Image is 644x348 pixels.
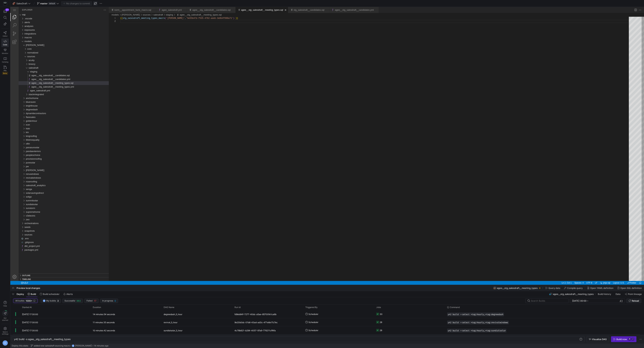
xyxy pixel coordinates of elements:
div: /dbt_project.yml [10,237,98,241]
div: /models/agee/normalized [17,44,98,48]
div: /models/agee/core [17,40,98,44]
button: 🏈SalesDraft [12,1,31,6]
span: analyses [14,18,23,21]
a: models [101,7,108,9]
span: Build scheduler [43,293,59,295]
div: .vscode [8,10,98,14]
span: dynamitecontractors [16,105,36,108]
div: /models/agee/sources/salesdraft/staging/agee__stg_salesdraft__meeting_types.yml [17,78,98,82]
li: Close (⌘W) [273,1,277,5]
span: master [40,2,48,5]
div: agee__stg_salesdraft__meeting_types.yml [8,78,98,82]
div: Timeline Section [8,270,98,274]
span: Catalog [2,61,8,63]
button: Failed17 [84,299,99,303]
div: core [8,40,98,44]
div: seeds [8,218,98,222]
div: sundialsolar [8,196,98,199]
span: normalized [17,44,28,47]
div: v3electric [8,207,98,211]
a: Ln 2, Col 1 [550,274,562,278]
div: /models/pw [16,158,98,162]
span: salesdraft_analytics [16,177,35,180]
span: Open SQL definition [620,287,642,289]
span: core [17,41,21,43]
div: /models/agee/sources/salesdraft/staging/agee__stg_salesdraft__meeting_types.sql [17,74,98,78]
span: anchorhome [16,90,28,93]
div: peopleschoice [8,146,98,150]
div: Editor Language Status: Formatting, There are multiple formatters for 'jinja-sql' files. One of t... [588,274,592,278]
a: Editor Language Status: Formatting, There are multiple formatters for 'jinja-sql' files. One of t... [589,274,592,278]
button: 37 [1,8,9,14]
div: /models/agee/sources [17,48,98,52]
button: Alerts [62,291,74,297]
div: puresolar [8,154,98,158]
a: agee__stg_salesdraft__candidates.yml [325,2,363,4]
button: Build [26,291,38,297]
div: /models/flaresales [16,108,98,112]
a: LF [584,274,588,278]
div: /models/agee/sources/salesdraft/staging [20,63,98,67]
div: /models/agee/sources/stackintegrated [18,86,98,89]
div: /models/agee/sources/salesdraft/staging/agee__stg_salesdraft__candidates.yml [17,70,98,74]
div: agee__stg_salesdraft__candidates.sql [8,67,98,70]
a: agee__stg_salesdraft__meeting_types.sql [169,7,211,9]
a: agee_salesdraft.yml [151,2,171,4]
h3: Outline [12,267,20,270]
span: summitsolar [16,192,28,195]
div: /snapshots [14,222,98,226]
button: Open SQL definition [616,285,643,291]
span: provisionroofing [16,151,31,153]
button: Open YAML definition [586,285,615,291]
span: 0 [114,299,116,302]
span: All builds [15,300,24,302]
div: dynamitecontractors [8,105,98,108]
input: End datetime [589,299,612,302]
h3: Timeline [12,270,21,274]
div: sunstorm [8,199,98,203]
div: /macros [14,29,98,33]
div: sources [8,48,98,52]
div: acuity [8,52,98,55]
span: renuwindows [16,166,29,168]
a: jinja-sql [592,274,601,278]
div: pandaexteriors [8,143,98,146]
span: Data [616,293,620,295]
span: brighthouse [16,98,27,100]
span: agee_salesdraft.yml [20,82,40,85]
div: /models/senga [16,180,98,184]
a: PRsBeta [1,64,9,76]
div: models [8,33,98,36]
div: /seeds [14,218,98,222]
div: Outline Section [8,266,98,270]
span: 1000+ [26,299,32,302]
div: Notifications [627,274,632,278]
span: Query data [548,287,560,289]
span: seeds [14,219,20,221]
span: lifetimequality [16,132,29,134]
div: /orchestrations [14,215,98,218]
div: agee [8,36,98,40]
div: stackintegrated [8,86,98,89]
div: kingroofing [8,127,98,131]
span: kin [16,124,18,127]
div: zeo [8,211,98,215]
span: pandaexteriors [16,143,30,146]
div: /models/revivalwindows [16,169,98,173]
div: kaio [8,120,98,124]
span: Code [3,44,7,46]
div: Folders Section [8,6,98,10]
span: kaio [16,120,20,123]
span: .vscode [14,10,22,13]
div: .gitignore [8,234,98,237]
span: supremehome [16,204,30,206]
div: /.env [10,230,98,234]
div: integrations [8,25,98,29]
span: .gitignore [14,234,23,237]
div: check-all Prettier [615,274,627,278]
a: More Actions... [628,1,632,5]
div: DZ [43,299,46,302]
div: .env [8,230,98,234]
span: ollin [16,135,19,138]
span: Monitor [2,52,8,54]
